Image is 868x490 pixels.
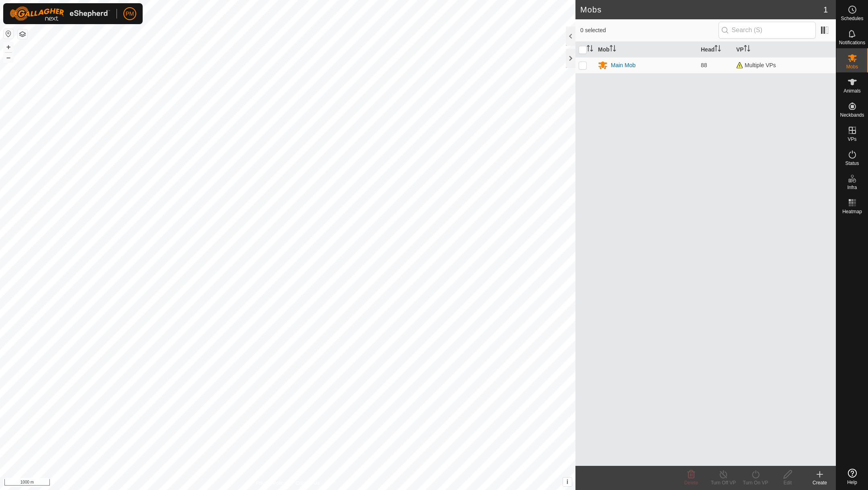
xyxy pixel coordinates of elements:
div: Turn On VP [739,479,772,486]
span: Heatmap [842,209,862,214]
button: + [4,42,13,52]
span: Infra [847,185,857,190]
div: Create [804,479,836,486]
div: Main Mob [611,61,635,70]
a: Help [836,465,868,488]
th: VP [733,42,836,58]
span: Status [845,161,859,166]
span: Animals [843,89,861,93]
span: Multiple VPs [736,62,776,68]
span: 88 [701,62,707,68]
span: 0 selected [580,26,719,35]
span: Neckbands [840,113,864,117]
span: 1 [823,4,828,16]
img: Gallagher Logo [10,6,110,21]
span: i [567,478,568,485]
span: VPs [848,137,856,142]
p-sorticon: Activate to sort [714,46,721,53]
span: Notifications [839,40,865,45]
button: – [4,53,13,62]
p-sorticon: Activate to sort [610,46,616,53]
span: Mobs [846,64,858,69]
p-sorticon: Activate to sort [744,46,750,53]
div: Turn Off VP [707,479,739,486]
div: Edit [772,479,804,486]
button: Reset Map [4,29,13,39]
span: Help [847,480,857,485]
p-sorticon: Activate to sort [587,46,593,53]
a: Privacy Policy [256,480,286,487]
th: Head [698,42,733,58]
span: Delete [684,480,698,486]
span: Schedules [841,16,863,21]
th: Mob [595,42,698,58]
span: PM [126,10,134,18]
input: Search (S) [719,22,816,39]
button: Map Layers [18,29,27,39]
button: i [563,478,572,486]
a: Contact Us [296,480,319,487]
h2: Mobs [580,5,823,14]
